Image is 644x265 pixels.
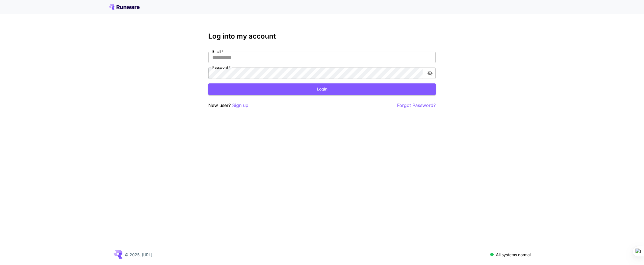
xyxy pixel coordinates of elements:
p: All systems normal [496,252,531,258]
p: © 2025, [URL] [125,252,152,258]
button: Login [208,83,436,95]
button: Sign up [232,102,248,109]
button: toggle password visibility [425,68,435,78]
h3: Log into my account [208,32,436,40]
p: New user? [208,102,248,109]
label: Email [212,49,223,54]
label: Password [212,65,230,70]
button: Forgot Password? [397,102,436,109]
